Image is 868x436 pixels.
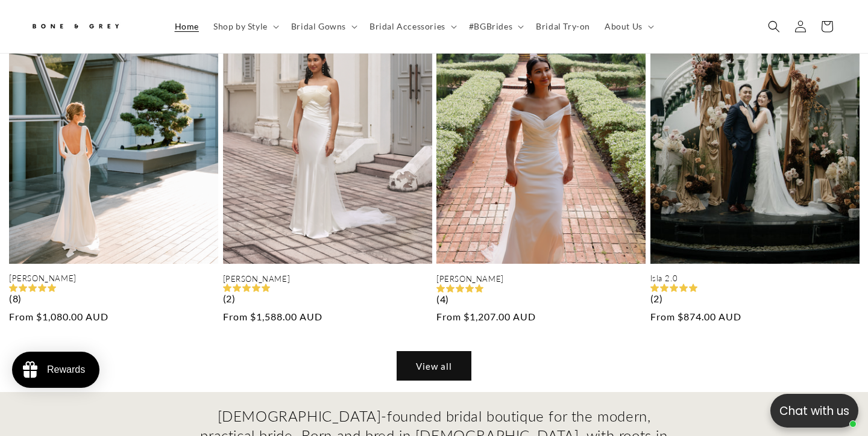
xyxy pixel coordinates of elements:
a: View all products in the Ready-to-Wear Collection collection [397,352,471,380]
a: [PERSON_NAME] [9,273,218,284]
span: About Us [605,21,643,32]
a: Home [168,14,206,39]
span: Bridal Try-on [536,21,590,32]
img: Bone and Grey Bridal [30,17,121,37]
summary: #BGBrides [462,14,529,39]
div: Rewards [47,364,85,375]
a: Bone and Grey Bridal [26,12,156,41]
p: Chat with us [770,402,858,420]
a: [PERSON_NAME] [223,274,432,284]
summary: Bridal Gowns [284,14,362,39]
span: Shop by Style [213,21,268,32]
span: #BGBrides [469,21,512,32]
summary: Bridal Accessories [362,14,462,39]
button: Open chatbox [770,394,858,428]
summary: About Us [597,14,659,39]
span: Bridal Gowns [291,21,346,32]
span: Bridal Accessories [370,21,445,32]
a: Bridal Try-on [529,14,597,39]
span: Home [175,21,199,32]
summary: Shop by Style [206,14,284,39]
a: Isla 2.0 [650,273,860,284]
summary: Search [761,13,787,40]
a: [PERSON_NAME] [436,274,646,284]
